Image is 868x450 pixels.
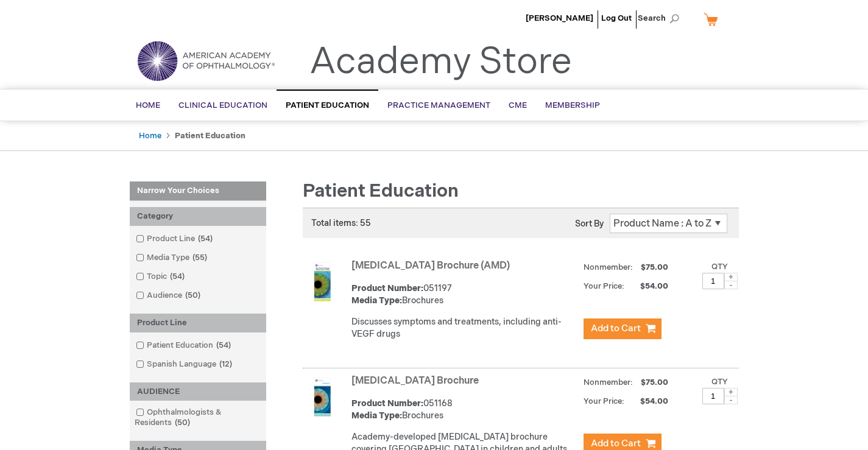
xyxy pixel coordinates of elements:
a: Academy Store [309,40,572,84]
span: Patient Education [303,180,459,202]
strong: Product Number: [351,283,423,294]
strong: Your Price: [584,396,624,406]
strong: Nonmember: [584,260,633,275]
a: Log Out [601,13,632,23]
a: Topic54 [133,271,189,283]
strong: Narrow Your Choices [130,181,266,201]
div: AUDIENCE [130,382,266,401]
div: Product Line [130,314,266,332]
span: 54 [195,234,216,244]
a: Patient Education54 [133,340,236,351]
span: $75.00 [639,262,670,272]
button: Add to Cart [584,318,662,339]
a: [PERSON_NAME] [526,13,593,23]
span: 50 [172,418,193,427]
span: $54.00 [626,396,670,406]
a: Audience50 [133,290,205,301]
span: Add to Cart [591,438,641,449]
strong: Nonmember: [584,375,633,390]
a: Spanish Language12 [133,359,237,370]
span: 50 [182,290,203,300]
a: Product Line54 [133,233,217,245]
span: Add to Cart [591,323,641,334]
span: $54.00 [626,281,670,291]
a: [MEDICAL_DATA] Brochure (AMD) [351,260,510,272]
span: Clinical Education [178,100,267,110]
strong: Your Price: [584,281,624,291]
input: Qty [702,273,724,289]
img: Age-Related Macular Degeneration Brochure (AMD) [303,262,342,301]
label: Qty [711,377,728,387]
span: 55 [189,253,210,262]
span: 54 [167,272,188,281]
span: Search [638,6,684,30]
a: [MEDICAL_DATA] Brochure [351,375,479,387]
span: $75.00 [639,378,670,387]
span: CME [509,100,527,110]
label: Qty [711,262,728,272]
strong: Media Type: [351,410,402,421]
a: Media Type55 [133,252,212,264]
span: Patient Education [286,100,369,110]
span: 54 [213,340,234,350]
div: 051168 Brochures [351,398,577,422]
img: Amblyopia Brochure [303,378,342,417]
label: Sort By [575,219,604,229]
strong: Media Type: [351,295,402,306]
span: Practice Management [387,100,490,110]
a: Home [139,131,161,141]
span: 12 [216,359,235,369]
span: Membership [545,100,600,110]
span: Total items: 55 [311,218,371,228]
strong: Product Number: [351,398,423,409]
input: Qty [702,388,724,404]
strong: Patient Education [175,131,245,141]
a: Ophthalmologists & Residents50 [133,407,263,429]
p: Discusses symptoms and treatments, including anti-VEGF drugs [351,316,577,340]
div: Category [130,207,266,226]
div: 051197 Brochures [351,283,577,307]
span: Home [136,100,160,110]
